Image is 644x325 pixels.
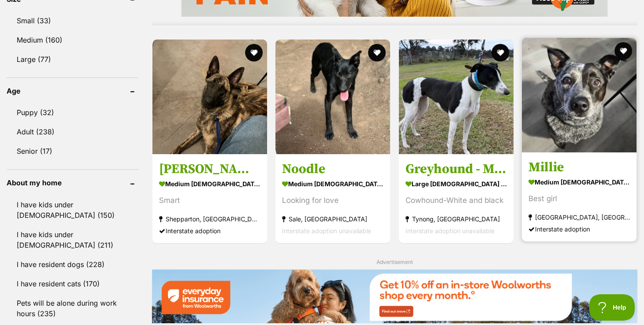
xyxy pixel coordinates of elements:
[282,160,384,177] h3: Noodle
[7,87,138,95] header: Age
[282,194,384,206] div: Looking for love
[405,160,507,177] h3: Greyhound - Moo
[159,224,260,236] div: Interstate adoption
[399,40,514,154] img: Greyhound - Moo - Greyhound Dog
[7,31,138,49] a: Medium (160)
[376,259,413,265] span: Advertisement
[522,38,637,152] img: Millie - Australian Cattle Dog
[7,142,138,160] a: Senior (17)
[369,44,386,61] button: favourite
[282,213,384,224] strong: Sale, [GEOGRAPHIC_DATA]
[528,192,630,204] div: Best girl
[7,123,138,141] a: Adult (238)
[282,177,384,190] strong: medium [DEMOGRAPHIC_DATA] Dog
[528,211,630,223] strong: [GEOGRAPHIC_DATA], [GEOGRAPHIC_DATA]
[152,269,637,323] img: Everyday Insurance promotional banner
[522,152,637,241] a: Millie medium [DEMOGRAPHIC_DATA] Dog Best girl [GEOGRAPHIC_DATA], [GEOGRAPHIC_DATA] Interstate ad...
[528,159,630,175] h3: Millie
[589,294,635,321] iframe: Help Scout Beacon - Open
[492,44,509,61] button: favourite
[7,195,138,224] a: I have kids under [DEMOGRAPHIC_DATA] (150)
[152,269,637,325] a: Everyday Insurance promotional banner
[7,255,138,274] a: I have resident dogs (228)
[399,154,514,243] a: Greyhound - Moo large [DEMOGRAPHIC_DATA] Dog Cowhound-White and black Tynong, [GEOGRAPHIC_DATA] I...
[282,227,371,234] span: Interstate adoption unavailable
[7,103,138,122] a: Puppy (32)
[7,179,138,187] header: About my home
[615,42,632,60] button: favourite
[152,154,267,243] a: [PERSON_NAME] medium [DEMOGRAPHIC_DATA] Dog Smart Shepparton, [GEOGRAPHIC_DATA] Interstate adoption
[405,177,507,190] strong: large [DEMOGRAPHIC_DATA] Dog
[245,44,263,61] button: favourite
[275,40,390,154] img: Noodle - Border Collie x Kelpie Dog
[405,227,495,234] span: Interstate adoption unavailable
[7,225,138,254] a: I have kids under [DEMOGRAPHIC_DATA] (211)
[152,40,267,154] img: Jade - Dutch Shepherd Dog
[159,160,260,177] h3: [PERSON_NAME]
[528,175,630,188] strong: medium [DEMOGRAPHIC_DATA] Dog
[7,274,138,293] a: I have resident cats (170)
[159,177,260,190] strong: medium [DEMOGRAPHIC_DATA] Dog
[159,213,260,224] strong: Shepparton, [GEOGRAPHIC_DATA]
[7,50,138,69] a: Large (77)
[528,223,630,235] div: Interstate adoption
[405,194,507,206] div: Cowhound-White and black
[7,294,138,323] a: Pets will be alone during work hours (235)
[159,194,260,206] div: Smart
[7,11,138,30] a: Small (33)
[275,154,390,243] a: Noodle medium [DEMOGRAPHIC_DATA] Dog Looking for love Sale, [GEOGRAPHIC_DATA] Interstate adoption...
[405,213,507,224] strong: Tynong, [GEOGRAPHIC_DATA]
